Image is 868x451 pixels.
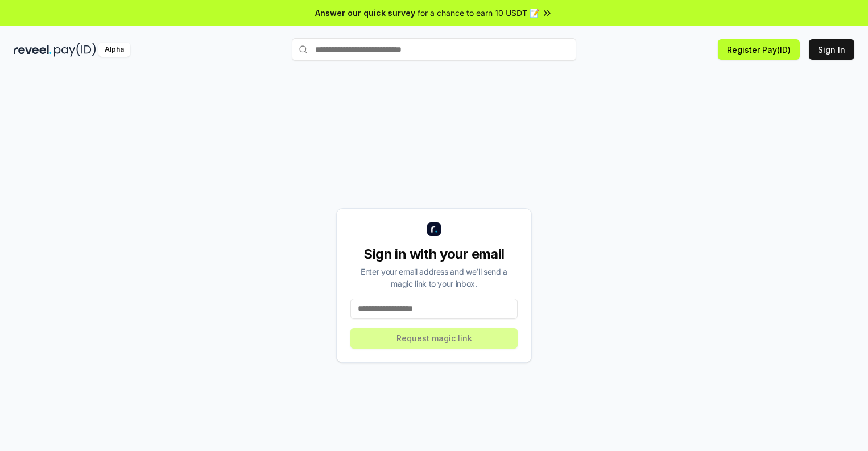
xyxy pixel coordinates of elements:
img: pay_id [54,43,96,57]
div: Alpha [98,43,130,57]
span: for a chance to earn 10 USDT 📝 [418,7,539,19]
button: Sign In [809,39,854,60]
img: logo_small [427,222,441,236]
div: Sign in with your email [350,245,518,263]
button: Register Pay(ID) [718,39,800,60]
div: Enter your email address and we’ll send a magic link to your inbox. [350,266,518,289]
span: Answer our quick survey [315,7,415,19]
img: reveel_dark [14,43,52,57]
